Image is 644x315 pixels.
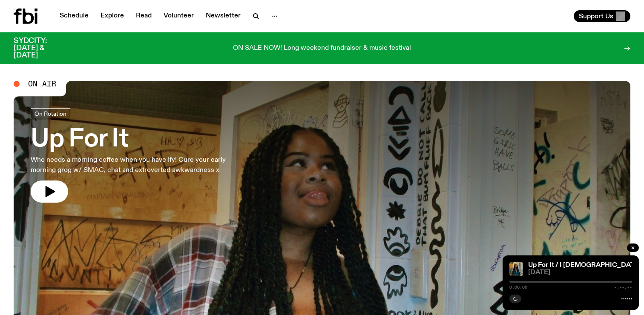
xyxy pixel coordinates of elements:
a: On Rotation [31,108,70,119]
span: On Rotation [34,110,66,117]
a: Up For ItWho needs a morning coffee when you have Ify! Cure your early morning grog w/ SMAC, chat... [31,108,249,203]
a: Volunteer [158,10,199,22]
p: ON SALE NOW! Long weekend fundraiser & music festival [233,45,411,52]
span: 0:00:00 [509,285,527,289]
span: -:--:-- [614,285,632,289]
a: Read [131,10,157,22]
span: [DATE] [528,269,632,276]
img: Ify - a Brown Skin girl with black braided twists, looking up to the side with her tongue stickin... [509,262,523,276]
a: Newsletter [201,10,246,22]
a: Up For It / I [DEMOGRAPHIC_DATA] [528,262,641,269]
span: On Air [28,80,56,88]
a: Schedule [55,10,94,22]
span: Support Us [579,12,613,20]
button: Support Us [574,10,630,22]
p: Who needs a morning coffee when you have Ify! Cure your early morning grog w/ SMAC, chat and extr... [31,155,249,175]
h3: SYDCITY: [DATE] & [DATE] [14,37,68,59]
a: Explore [95,10,129,22]
h3: Up For It [31,128,249,152]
